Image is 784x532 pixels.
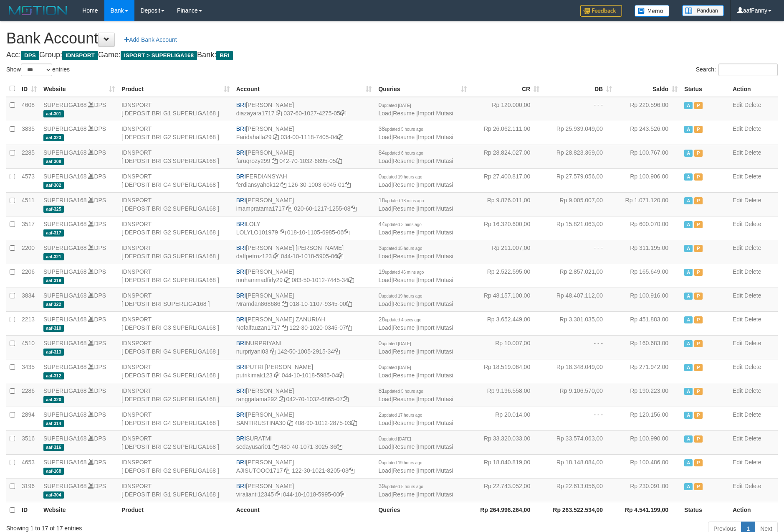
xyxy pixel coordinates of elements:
a: Delete [744,292,761,299]
td: DPS [40,216,118,240]
a: Import Mutasi [418,300,453,307]
span: Active [684,126,693,133]
td: Rp 211.007,00 [470,240,543,264]
span: 38 [378,125,423,132]
td: DPS [40,97,118,121]
h1: Bank Account [6,30,778,47]
a: Load [378,277,391,283]
span: BRI [236,125,246,132]
span: updated 3 mins ago [385,222,422,227]
a: Load [378,158,391,164]
a: Copy daffpetroz123 to clipboard [273,253,279,260]
span: Active [684,197,693,204]
a: Copy 018101107934500 to clipboard [346,300,352,307]
span: | | [378,221,453,236]
span: updated 46 mins ago [385,270,424,275]
a: Edit [733,173,743,180]
td: Rp 165.649,00 [615,264,681,288]
a: Copy imampratama1717 to clipboard [286,205,292,212]
td: DPS [40,240,118,264]
a: Resume [393,253,415,260]
a: Copy 034001118740504 to clipboard [337,134,343,140]
label: Search: [696,64,778,76]
td: 4608 [18,97,40,121]
td: IDNSPORT [ DEPOSIT BRI G2 SUPERLIGA168 ] [118,121,233,145]
td: 3517 [18,216,40,240]
span: | | [378,268,453,283]
a: Resume [393,300,415,307]
a: Copy SANTIRUSTINA30 to clipboard [287,420,293,426]
a: Import Mutasi [418,229,453,236]
a: Delete [744,411,761,418]
a: Delete [744,316,761,323]
a: Delete [744,340,761,346]
a: Copy 044101018598504 to clipboard [338,372,344,379]
a: Copy 042701032689505 to clipboard [336,158,342,164]
a: Edit [733,221,743,227]
td: IDNSPORT [ DEPOSIT BRI SUPERLIGA168 ] [118,288,233,311]
a: Copy 142501005291534 to clipboard [334,348,340,355]
a: Copy 018101105698506 to clipboard [344,229,349,236]
td: - - - [543,240,615,264]
span: BRI [216,51,233,60]
td: Rp 48.407.112,00 [543,288,615,311]
td: - - - [543,97,615,121]
span: aaf-321 [43,253,64,260]
span: Active [684,245,693,252]
span: | | [378,197,453,212]
a: SUPERLIGA168 [43,102,87,108]
td: Rp 100.916,00 [615,288,681,311]
a: faruqrozy299 [236,158,271,164]
a: Copy 408901012287503 to clipboard [351,420,357,426]
a: diazayara1717 [236,110,275,117]
a: ferdiansyahok12 [236,181,279,188]
span: aaf-319 [43,277,64,284]
a: daffpetroz123 [236,253,272,260]
span: 84 [378,149,423,156]
a: Edit [733,292,743,299]
a: Delete [744,268,761,275]
a: Load [378,443,391,450]
a: SUPERLIGA168 [43,387,87,394]
td: Rp 120.000,00 [470,97,543,121]
a: Import Mutasi [418,491,453,498]
td: Rp 48.157.100,00 [470,288,543,311]
a: Resume [393,134,415,140]
a: Import Mutasi [418,420,453,426]
span: Active [684,221,693,228]
th: Product: activate to sort column ascending [118,81,233,97]
a: Delete [744,387,761,394]
span: Active [684,173,693,181]
td: Rp 15.821.063,00 [543,216,615,240]
a: Import Mutasi [418,181,453,188]
a: Resume [393,110,415,117]
a: Copy AJISUTOOO1717 to clipboard [284,467,290,474]
span: | | [378,102,453,117]
a: Import Mutasi [418,467,453,474]
a: putrikimak123 [236,372,273,379]
a: Delete [744,435,761,442]
span: Paused [694,221,703,228]
span: ISPORT > SUPERLIGA168 [121,51,197,60]
th: CR: activate to sort column ascending [470,81,543,97]
td: Rp 26.062.111,00 [470,121,543,145]
span: BRI [236,173,246,180]
td: Rp 9.876.011,00 [470,192,543,216]
a: Faridahalla29 [236,134,272,140]
td: Rp 28.824.027,00 [470,145,543,168]
span: aaf-308 [43,158,64,165]
a: SUPERLIGA168 [43,268,87,275]
a: Copy LOLYLO101979 to clipboard [280,229,286,236]
span: Active [684,102,693,109]
img: Button%20Memo.svg [635,5,670,17]
a: Delete [744,173,761,180]
a: SUPERLIGA168 [43,173,87,180]
a: Delete [744,483,761,489]
a: Copy sedayusari01 to clipboard [273,443,278,450]
a: Nofalfauzan1717 [236,324,281,331]
select: Showentries [21,64,52,76]
span: updated 19 hours ago [382,175,422,179]
th: ID: activate to sort column ascending [18,81,40,97]
span: Active [684,269,693,276]
td: 4511 [18,192,40,216]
